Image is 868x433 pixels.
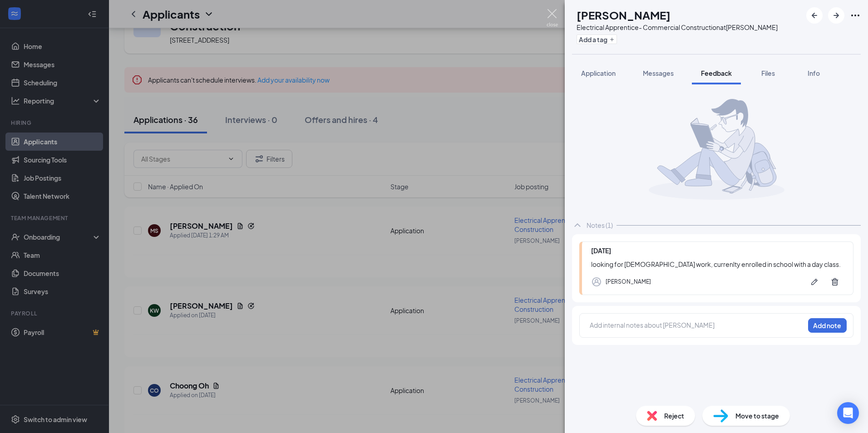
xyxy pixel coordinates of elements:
[837,402,859,424] div: Open Intercom Messenger
[609,37,615,42] svg: Plus
[577,23,778,32] div: Electrical Apprentice- Commercial Construction at [PERSON_NAME]
[850,10,861,21] svg: Ellipses
[809,10,820,21] svg: ArrowLeftNew
[664,411,684,421] span: Reject
[591,276,602,287] svg: Profile
[572,220,583,231] svg: ChevronUp
[581,69,616,77] span: Application
[828,7,844,24] button: ArrowRight
[761,69,775,77] span: Files
[808,69,820,77] span: Info
[806,7,823,24] button: ArrowLeftNew
[606,277,651,286] div: [PERSON_NAME]
[826,273,844,291] button: Trash
[587,221,613,230] div: Notes (1)
[808,318,847,333] button: Add note
[735,411,779,421] span: Move to stage
[805,273,824,291] button: Pen
[643,69,674,77] span: Messages
[577,7,671,23] h1: [PERSON_NAME]
[810,277,819,286] svg: Pen
[831,10,842,21] svg: ArrowRight
[591,259,844,269] div: looking for [DEMOGRAPHIC_DATA] work, currenlty enrolled in school with a day class.
[649,99,784,200] img: takingNoteManImg
[577,34,617,44] button: PlusAdd a tag
[701,69,732,77] span: Feedback
[591,246,611,255] span: [DATE]
[830,277,839,286] svg: Trash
